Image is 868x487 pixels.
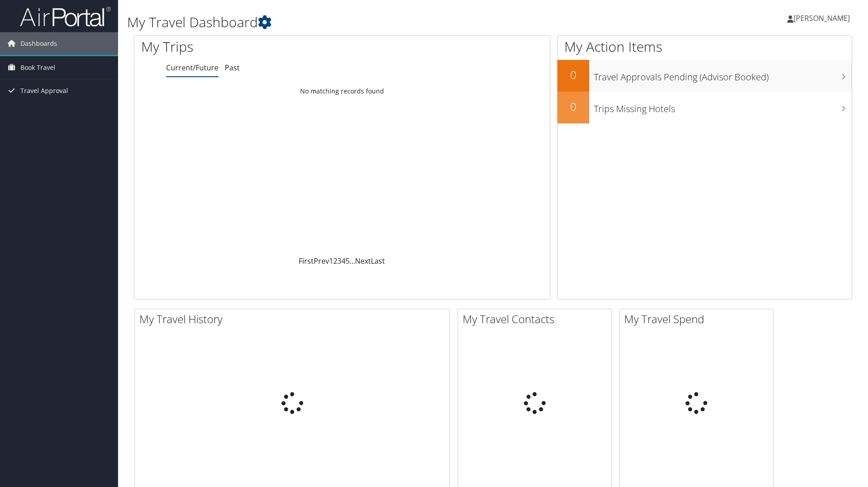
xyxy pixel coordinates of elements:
[557,37,852,56] h1: My Action Items
[557,92,852,123] a: 0Trips Missing Hotels
[127,13,615,32] h1: My Travel Dashboard
[314,256,329,266] a: Prev
[299,256,314,266] a: First
[337,256,341,266] a: 3
[350,256,355,266] span: …
[371,256,385,266] a: Last
[794,13,850,23] span: [PERSON_NAME]
[463,311,612,327] h2: My Travel Contacts
[594,66,852,84] h3: Travel Approvals Pending (Advisor Booked)
[557,67,589,83] h2: 0
[139,311,449,327] h2: My Travel History
[557,60,852,92] a: 0Travel Approvals Pending (Advisor Booked)
[134,83,550,99] td: No matching records found
[333,256,337,266] a: 2
[20,79,68,102] span: Travel Approval
[329,256,333,266] a: 1
[594,98,852,115] h3: Trips Missing Hotels
[787,5,859,32] a: [PERSON_NAME]
[166,63,218,73] a: Current/Future
[141,37,370,56] h1: My Trips
[624,311,773,327] h2: My Travel Spend
[345,256,350,266] a: 5
[20,56,55,79] span: Book Travel
[20,32,57,55] span: Dashboards
[355,256,371,266] a: Next
[225,63,240,73] a: Past
[20,6,111,27] img: airportal-logo.png
[341,256,345,266] a: 4
[557,99,589,114] h2: 0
